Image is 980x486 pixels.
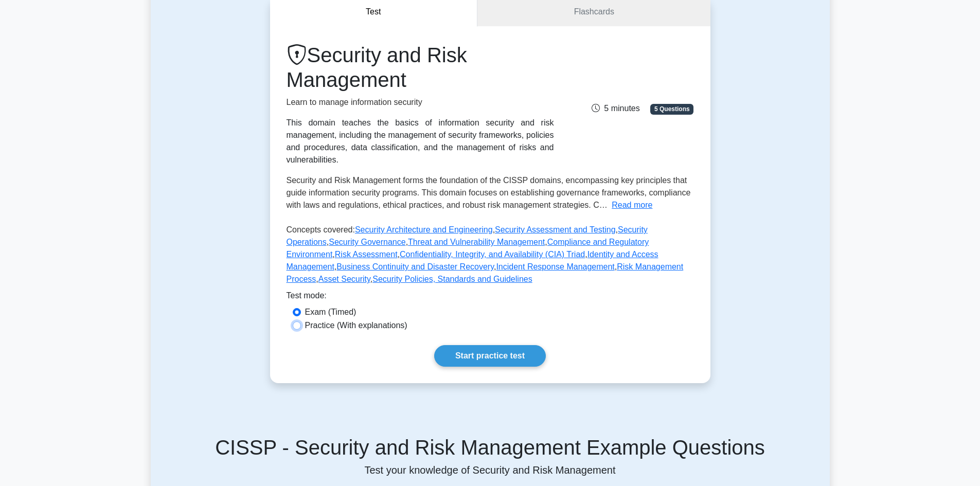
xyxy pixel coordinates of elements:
[355,225,493,234] a: Security Architecture and Engineering
[318,275,370,283] a: Asset Security
[335,250,398,259] a: Risk Assessment
[329,238,405,246] a: Security Governance
[495,225,616,234] a: Security Assessment and Testing
[287,290,694,306] div: Test mode:
[305,319,407,332] label: Practice (With explanations)
[612,199,652,211] button: Read more
[408,238,545,246] a: Threat and Vulnerability Management
[305,306,357,318] label: Exam (Timed)
[287,96,554,109] p: Learn to manage information security
[400,250,585,259] a: Confidentiality, Integrity, and Availability (CIA) Triad
[287,117,554,166] div: This domain teaches the basics of information security and risk management, including the managem...
[163,435,817,460] h5: CISSP - Security and Risk Management Example Questions
[592,104,639,113] span: 5 minutes
[287,176,691,209] span: Security and Risk Management forms the foundation of the CISSP domains, encompassing key principl...
[287,262,684,283] a: Risk Management Process
[287,224,694,290] p: Concepts covered: , , , , , , , , , , , , ,
[434,345,546,367] a: Start practice test
[336,262,494,271] a: Business Continuity and Disaster Recovery
[287,43,554,92] h1: Security and Risk Management
[372,275,532,283] a: Security Policies, Standards and Guidelines
[496,262,614,271] a: Incident Response Management
[650,104,693,114] span: 5 Questions
[163,464,817,476] p: Test your knowledge of Security and Risk Management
